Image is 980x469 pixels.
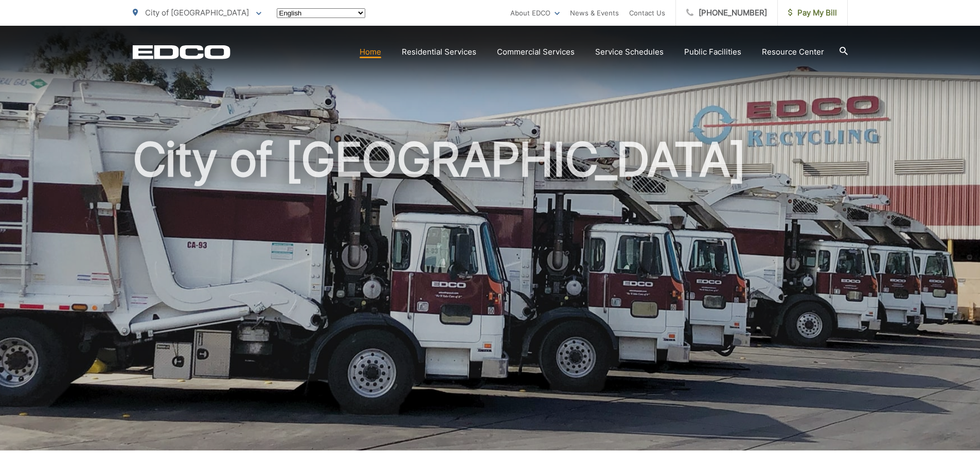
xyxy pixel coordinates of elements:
[762,46,824,58] a: Resource Center
[570,7,619,19] a: News & Events
[133,134,848,460] h1: City of [GEOGRAPHIC_DATA]
[145,8,249,18] span: City of [GEOGRAPHIC_DATA]
[277,8,365,18] select: Select a language
[360,46,381,58] a: Home
[788,7,837,19] span: Pay My Bill
[595,46,664,58] a: Service Schedules
[510,7,560,19] a: About EDCO
[133,45,230,59] a: EDCD logo. Return to the homepage.
[497,46,575,58] a: Commercial Services
[402,46,476,58] a: Residential Services
[629,7,665,19] a: Contact Us
[684,46,741,58] a: Public Facilities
